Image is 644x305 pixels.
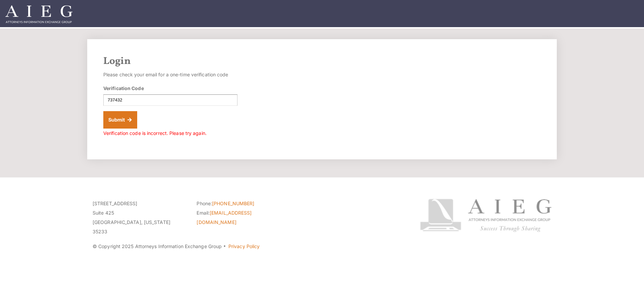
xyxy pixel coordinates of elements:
[5,5,72,23] img: Attorneys Information Exchange Group
[103,85,144,92] label: Verification Code
[103,70,237,79] p: Please check your email for a one-time verification code
[103,130,207,136] span: Verification code is incorrect. Please try again.
[103,55,541,67] h2: Login
[103,111,137,129] button: Submit
[420,199,551,232] img: Attorneys Information Exchange Group logo
[228,243,260,249] a: Privacy Policy
[212,201,254,206] a: [PHONE_NUMBER]
[197,210,252,225] a: [EMAIL_ADDRESS][DOMAIN_NAME]
[197,199,290,208] li: Phone:
[93,242,395,251] p: © Copyright 2025 Attorneys Information Exchange Group
[93,199,186,236] p: [STREET_ADDRESS] Suite 425 [GEOGRAPHIC_DATA], [US_STATE] 35233
[197,208,290,227] li: Email:
[223,246,226,249] span: ·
